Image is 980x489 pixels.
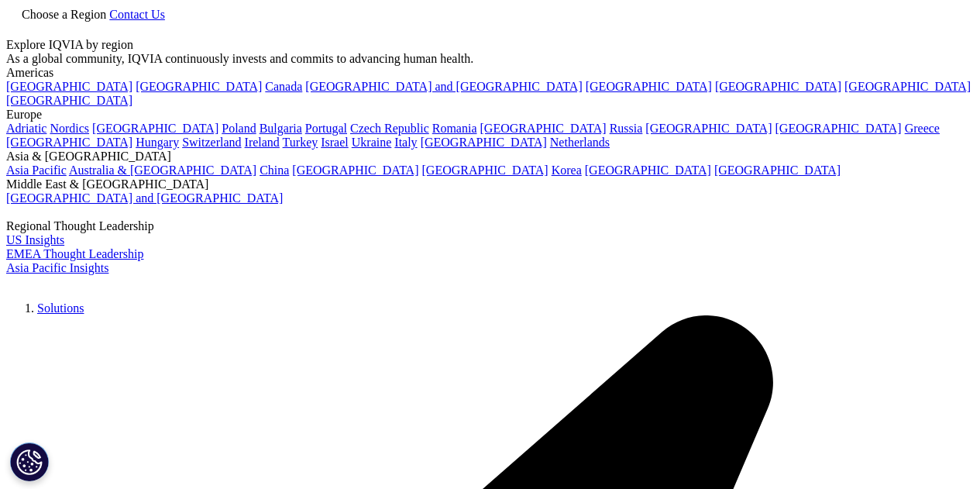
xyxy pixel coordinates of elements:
div: Middle East & [GEOGRAPHIC_DATA] [6,177,974,191]
a: Bulgaria [260,122,302,135]
a: [GEOGRAPHIC_DATA] [715,80,841,93]
a: Asia Pacific Insights [6,261,108,274]
a: Hungary [136,136,179,149]
a: [GEOGRAPHIC_DATA] and [GEOGRAPHIC_DATA] [6,191,283,205]
div: Explore IQVIA by region [6,38,974,52]
div: As a global community, IQVIA continuously invests and commits to advancing human health. [6,52,974,66]
a: Italy [394,136,417,149]
a: Adriatic [6,122,46,135]
a: Contact Us [109,8,165,21]
a: [GEOGRAPHIC_DATA] [92,122,218,135]
a: [GEOGRAPHIC_DATA] [6,80,132,93]
a: US Insights [6,233,64,246]
span: Choose a Region [22,8,106,21]
a: Greece [905,122,940,135]
a: Portugal [305,122,347,135]
a: [GEOGRAPHIC_DATA] [480,122,607,135]
a: Australia & [GEOGRAPHIC_DATA] [69,164,256,177]
a: Ireland [245,136,280,149]
a: Netherlands [550,136,610,149]
a: Romania [432,122,477,135]
a: China [260,164,289,177]
a: [GEOGRAPHIC_DATA] [6,94,132,107]
a: [GEOGRAPHIC_DATA] [292,164,418,177]
a: [GEOGRAPHIC_DATA] [775,122,902,135]
a: [GEOGRAPHIC_DATA] [586,80,712,93]
a: Turkey [283,136,318,149]
a: Czech Republic [350,122,429,135]
div: Regional Thought Leadership [6,219,974,233]
a: Switzerland [182,136,241,149]
a: [GEOGRAPHIC_DATA] [6,136,132,149]
a: [GEOGRAPHIC_DATA] [136,80,262,93]
a: Russia [610,122,643,135]
a: [GEOGRAPHIC_DATA] [844,80,971,93]
div: Asia & [GEOGRAPHIC_DATA] [6,150,974,164]
a: Asia Pacific [6,164,67,177]
a: Solutions [37,301,84,315]
a: Canada [265,80,302,93]
a: [GEOGRAPHIC_DATA] [714,164,841,177]
button: Cookies Settings [10,443,49,481]
div: Europe [6,108,974,122]
a: Israel [321,136,349,149]
a: Nordics [50,122,89,135]
div: Americas [6,66,974,80]
a: [GEOGRAPHIC_DATA] [645,122,772,135]
a: [GEOGRAPHIC_DATA] [422,164,548,177]
a: Poland [222,122,256,135]
a: Korea [552,164,582,177]
a: [GEOGRAPHIC_DATA] [585,164,711,177]
a: [GEOGRAPHIC_DATA] and [GEOGRAPHIC_DATA] [305,80,582,93]
a: EMEA Thought Leadership [6,247,143,260]
a: Ukraine [352,136,392,149]
a: [GEOGRAPHIC_DATA] [421,136,547,149]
